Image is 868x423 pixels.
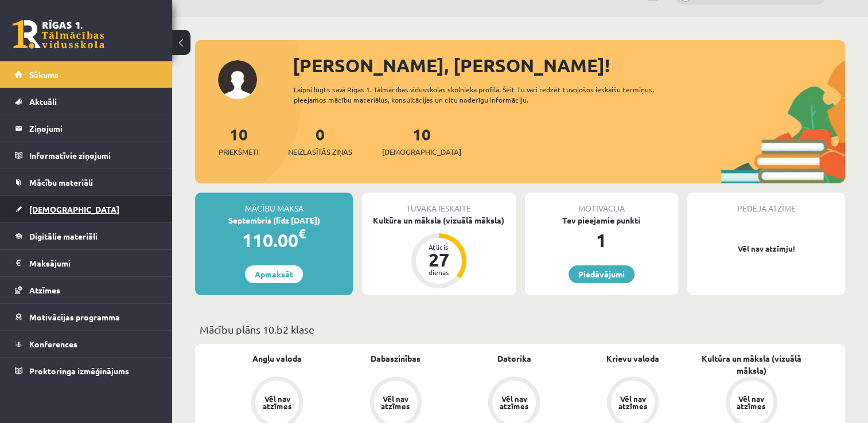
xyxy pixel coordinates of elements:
a: Mācību materiāli [15,169,158,195]
a: Motivācijas programma [15,304,158,330]
a: Kultūra un māksla (vizuālā māksla) [692,352,811,377]
div: Motivācija [525,193,678,214]
p: Mācību plāns 10.b2 klase [200,322,840,337]
div: Tev pieejamie punkti [525,214,678,226]
a: 10[DEMOGRAPHIC_DATA] [382,124,461,158]
a: Angļu valoda [252,352,302,365]
div: 1 [525,226,678,254]
div: Atlicis [422,244,456,250]
legend: Ziņojumi [29,115,158,142]
span: [DEMOGRAPHIC_DATA] [382,146,461,158]
span: Proktoringa izmēģinājums [29,366,129,376]
a: Kultūra un māksla (vizuālā māksla) Atlicis 27 dienas [362,214,515,290]
div: 110.00 [195,226,353,254]
a: Maksājumi [15,250,158,276]
a: Informatīvie ziņojumi [15,142,158,169]
div: Vēl nav atzīmes [617,395,649,410]
a: Aktuāli [15,88,158,115]
div: Laipni lūgts savā Rīgas 1. Tālmācības vidusskolas skolnieka profilā. Šeit Tu vari redzēt tuvojošo... [294,84,684,105]
div: Pēdējā atzīme [687,193,845,214]
div: Vēl nav atzīmes [261,395,293,410]
span: € [298,225,306,242]
a: Ziņojumi [15,115,158,142]
a: Digitālie materiāli [15,223,158,249]
div: Kultūra un māksla (vizuālā māksla) [362,214,515,226]
span: Konferences [29,339,77,349]
span: Motivācijas programma [29,312,120,322]
p: Vēl nav atzīmju! [693,243,839,254]
span: Aktuāli [29,96,57,107]
a: 0Neizlasītās ziņas [288,124,352,158]
a: Piedāvājumi [569,265,635,283]
legend: Informatīvie ziņojumi [29,142,158,169]
a: Atzīmes [15,277,158,303]
div: Mācību maksa [195,193,353,214]
a: Apmaksāt [245,265,303,283]
a: [DEMOGRAPHIC_DATA] [15,196,158,222]
a: Sākums [15,61,158,88]
a: Proktoringa izmēģinājums [15,358,158,384]
a: Konferences [15,331,158,357]
span: Priekšmeti [219,146,258,158]
span: Neizlasītās ziņas [288,146,352,158]
div: Vēl nav atzīmes [498,395,530,410]
div: Vēl nav atzīmes [380,395,412,410]
a: Dabaszinības [371,352,421,365]
span: Digitālie materiāli [29,231,98,241]
a: Rīgas 1. Tālmācības vidusskola [13,20,104,49]
div: 27 [422,250,456,269]
div: Septembris (līdz [DATE]) [195,214,353,226]
a: Datorika [497,352,531,365]
div: Vēl nav atzīmes [735,395,768,410]
div: dienas [422,269,456,276]
span: Mācību materiāli [29,177,93,187]
legend: Maksājumi [29,250,158,276]
div: Tuvākā ieskaite [362,193,515,214]
a: Krievu valoda [606,352,659,365]
span: Atzīmes [29,285,60,295]
a: 10Priekšmeti [219,124,258,158]
span: Sākums [29,69,59,80]
div: [PERSON_NAME], [PERSON_NAME]! [293,52,845,79]
span: [DEMOGRAPHIC_DATA] [29,204,119,214]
